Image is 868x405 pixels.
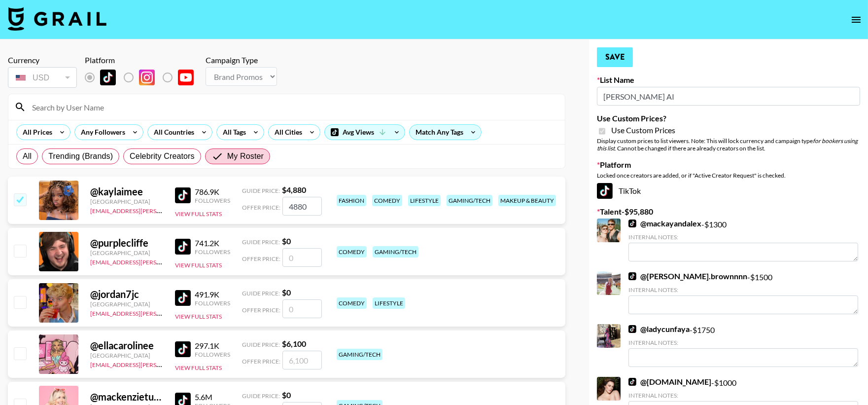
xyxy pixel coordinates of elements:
div: Match Any Tags [410,125,481,140]
strong: $ 6,100 [282,339,306,348]
div: Avg Views [325,125,405,140]
div: Internal Notes: [628,392,858,399]
label: Talent - $ 95,880 [597,207,860,217]
span: Offer Price: [242,306,280,314]
a: [EMAIL_ADDRESS][PERSON_NAME][DOMAIN_NAME] [90,205,236,215]
span: Offer Price: [242,255,280,262]
a: [EMAIL_ADDRESS][PERSON_NAME][DOMAIN_NAME] [90,257,236,266]
div: makeup & beauty [498,195,556,206]
span: All [23,150,32,162]
img: TikTok [628,378,636,386]
div: @ purplecliffe [90,237,163,249]
div: TikTok [597,183,860,199]
img: TikTok [597,183,613,199]
div: - $ 1300 [628,219,858,261]
div: fashion [337,195,366,206]
button: View Full Stats [175,364,222,371]
div: Followers [195,197,230,204]
span: Use Custom Prices [611,125,675,135]
img: TikTok [100,70,116,85]
div: lifestyle [373,297,405,309]
img: Grail Talent [8,7,106,31]
div: Campaign Type [206,55,277,65]
div: - $ 1750 [628,324,858,367]
div: [GEOGRAPHIC_DATA] [90,249,163,257]
a: @[DOMAIN_NAME] [628,377,711,387]
span: Celebrity Creators [130,150,195,162]
a: [EMAIL_ADDRESS][PERSON_NAME][DOMAIN_NAME] [90,308,236,317]
div: 297.1K [195,341,230,351]
input: 6,100 [282,351,322,369]
div: Followers [195,299,230,307]
span: Trending (Brands) [48,150,113,162]
div: comedy [337,297,367,309]
img: TikTok [175,187,191,203]
a: @[PERSON_NAME].brownnnn [628,271,747,281]
div: @ jordan7jc [90,288,163,300]
div: Currency is locked to USD [8,65,77,90]
div: List locked to TikTok. [85,67,202,88]
div: 491.9K [195,290,230,299]
div: 741.2K [195,238,230,248]
div: @ kaylaimee [90,185,163,198]
div: [GEOGRAPHIC_DATA] [90,352,163,359]
span: Guide Price: [242,238,280,246]
strong: $ 4,880 [282,185,306,194]
div: 5.6M [195,392,230,402]
input: 0 [282,248,322,267]
button: View Full Stats [175,313,222,320]
div: Internal Notes: [628,286,858,294]
div: Display custom prices to list viewers. Note: This will lock currency and campaign type . Cannot b... [597,137,860,152]
div: gaming/tech [373,246,418,258]
strong: $ 0 [282,288,291,297]
span: Guide Price: [242,187,280,194]
div: All Prices [17,125,54,140]
div: All Cities [269,125,304,140]
a: @ladycunfaya [628,324,690,334]
a: [EMAIL_ADDRESS][PERSON_NAME][DOMAIN_NAME] [90,359,236,368]
div: - $ 1500 [628,271,858,314]
div: Currency [8,55,77,65]
button: View Full Stats [175,261,222,269]
input: Search by User Name [26,99,559,115]
strong: $ 0 [282,236,291,246]
img: TikTok [628,325,636,333]
div: [GEOGRAPHIC_DATA] [90,300,163,308]
div: @ mackenzieturner0 [90,391,163,403]
img: TikTok [628,220,636,227]
div: comedy [372,195,402,206]
div: 786.9K [195,187,230,197]
em: for bookers using this list [597,137,858,152]
img: YouTube [178,70,194,85]
div: Followers [195,351,230,358]
img: TikTok [175,290,191,306]
span: My Roster [227,150,264,162]
img: TikTok [628,272,636,280]
strong: $ 0 [282,390,291,400]
button: open drawer [846,10,866,30]
div: All Tags [217,125,248,140]
img: TikTok [175,341,191,357]
button: View Full Stats [175,210,222,218]
div: Internal Notes: [628,233,858,241]
div: Followers [195,248,230,256]
div: [GEOGRAPHIC_DATA] [90,198,163,205]
div: Internal Notes: [628,339,858,346]
a: @mackayandalex [628,219,701,228]
span: Offer Price: [242,358,280,365]
input: 0 [282,299,322,318]
label: List Name [597,75,860,85]
div: comedy [337,246,367,258]
div: Locked once creators are added, or if "Active Creator Request" is checked. [597,172,860,179]
span: Guide Price: [242,392,280,400]
div: USD [10,69,75,86]
input: 4,880 [282,197,322,216]
label: Use Custom Prices? [597,113,860,123]
label: Platform [597,160,860,170]
div: gaming/tech [337,349,382,360]
div: @ ellacarolinee [90,339,163,352]
button: Save [597,47,633,67]
span: Offer Price: [242,204,280,211]
span: Guide Price: [242,341,280,348]
span: Guide Price: [242,290,280,297]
